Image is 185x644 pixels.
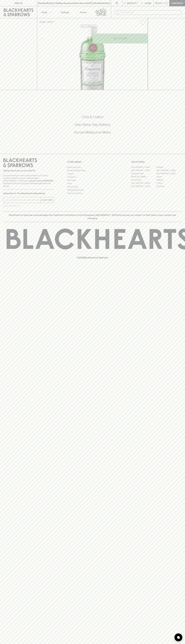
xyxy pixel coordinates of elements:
a: Prahran [156,182,182,185]
strong: Liquor License #32064953 [29,180,53,182]
button: SUBSCRIBE [41,197,54,203]
input: Try "Pinot noir" [121,10,180,15]
a: Bottle Drop FAQ's [67,166,118,169]
a: Business & Bulk Gifting [67,169,118,172]
h5: Across Melbourne Metro [3,130,182,134]
a: [GEOGRAPHIC_DATA] [131,166,156,169]
p: OTHER AREAS [67,160,118,164]
h5: Uber Same-Day Delivery [3,122,182,127]
button: Add to wishlist [80,25,97,28]
a: [GEOGRAPHIC_DATA] [131,182,156,185]
a: [GEOGRAPHIC_DATA] [156,169,182,172]
p: 0 [166,2,167,4]
p: ADD TO CART [113,37,127,40]
input: e.g. jane@blackheartsandsparrows.com.au [5,198,40,202]
a: HOME [39,21,45,23]
p: Subscribe to The Blackhearts Newsletter [3,192,54,195]
a: [PERSON_NAME] [131,175,156,178]
p: Sibling owned and run since [DATE] [3,169,54,172]
a: SHOP [47,21,53,23]
a: Tastings [56,6,74,18]
p: $0.00 [155,2,162,5]
img: 3526.png [37,27,148,90]
h5: Click & Collect [3,115,182,119]
p: We will never spam you [3,204,54,207]
p: It is against the law to sell or supply alcohol to, or to obtain alcohol on behalf of a person un... [3,174,54,187]
p: Login [145,2,151,5]
p: SUBSCRIBE [42,198,53,202]
p: Shop [42,11,47,14]
a: [GEOGRAPHIC_DATA] [131,169,156,172]
a: Stores [74,6,93,18]
a: [GEOGRAPHIC_DATA] [131,185,156,188]
a: Careers [67,172,118,175]
a: [GEOGRAPHIC_DATA] [156,172,182,175]
a: Braddon [156,166,182,169]
a: Thornbury [156,185,182,188]
a: FAQ's [67,182,118,185]
p: OUR STORES [131,160,182,164]
div: Call to action block [3,104,182,149]
a: Terms & Conditions [67,192,118,195]
img: bubble-icon [177,636,180,639]
button: Add to wishlist [139,19,147,26]
p: FIND US [14,2,23,5]
a: Gift Cards [67,179,118,182]
a: Contact Us [67,175,118,179]
a: Fitzroy North [131,178,156,182]
p: Stores [80,11,87,14]
a: Shipping Information [67,188,118,192]
p: Wishlist [127,2,137,5]
p: Tastings [61,11,69,14]
a: Privacy Policy [67,185,118,188]
button: ADD TO CART [93,34,148,43]
p: Checkout [171,2,183,5]
a: Brunswick West [131,172,156,175]
button: Shop [37,6,56,18]
a: Fitzroy [156,175,182,178]
a: Geelong [156,178,182,182]
p: Blackhearts & Sparrows acknowledges the traditional Custodians of land throughout [GEOGRAPHIC_DAT... [5,213,180,220]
